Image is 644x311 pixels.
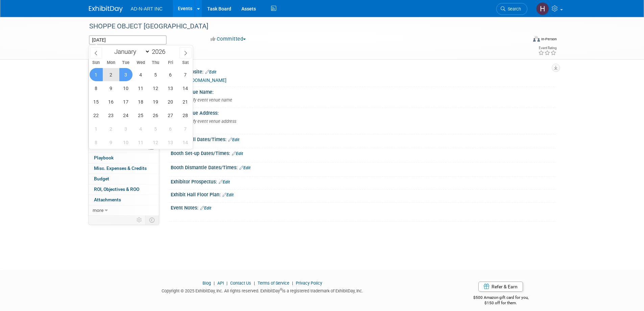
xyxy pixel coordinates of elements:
[89,286,436,294] div: Copyright © 2025 ExhibitDay, Inc. All rights reserved. ExhibitDay is a registered trademark of Ex...
[178,61,193,65] span: Sat
[89,6,123,13] img: ExhibitDay
[478,282,523,292] a: Refer & Earn
[119,82,133,95] span: February 10, 2026
[164,122,177,135] span: March 6, 2026
[149,136,162,149] span: March 12, 2026
[148,61,163,65] span: Thu
[134,216,145,224] td: Personalize Event Tab Strip
[232,151,243,156] a: Edit
[119,122,133,135] span: March 3, 2026
[90,95,103,108] span: February 15, 2026
[171,108,555,116] div: Event Venue Address:
[163,61,178,65] span: Fri
[252,281,257,286] span: |
[171,148,555,157] div: Booth Set-up Dates/Times:
[179,68,192,81] span: February 7, 2026
[89,101,159,111] a: Asset Reservations
[205,70,216,74] a: Edit
[87,20,517,32] div: SHOPPE OBJECT [GEOGRAPHIC_DATA]
[171,162,555,171] div: Booth Dismantle Dates/Times:
[178,97,232,103] span: Specify event venue name
[290,281,295,286] span: |
[164,82,177,95] span: February 13, 2026
[179,122,192,135] span: March 7, 2026
[296,281,322,286] a: Privacy Policy
[89,205,159,216] a: more
[90,109,103,122] span: February 22, 2026
[258,281,289,286] a: Terms of Service
[164,95,177,108] span: February 20, 2026
[225,281,229,286] span: |
[171,87,555,95] div: Event Venue Name:
[230,281,251,286] a: Contact Us
[89,80,159,90] a: Staff2
[89,132,159,142] a: Sponsorships
[93,145,105,150] span: Tasks
[104,136,118,149] span: March 9, 2026
[94,176,109,181] span: Budget
[134,122,147,135] span: March 4, 2026
[145,216,159,224] td: Toggle Event Tabs
[208,36,248,43] button: Committed
[149,122,162,135] span: March 5, 2026
[89,70,159,80] a: Booth
[111,47,150,56] select: Month
[171,134,555,143] div: Exhibit Hall Dates/Times:
[179,82,192,95] span: February 14, 2026
[134,68,147,81] span: February 4, 2026
[131,6,163,12] span: AD-N-ART INC
[496,3,527,15] a: Search
[178,119,236,124] span: Specify event venue address
[104,95,118,108] span: February 16, 2026
[94,186,139,192] span: ROI, Objectives & ROO
[119,68,133,81] span: February 3, 2026
[200,206,211,210] a: Edit
[222,193,234,197] a: Edit
[89,35,167,45] input: Event Start Date - End Date
[533,36,540,42] img: Format-Inperson.png
[134,109,147,122] span: February 25, 2026
[164,68,177,81] span: February 6, 2026
[119,136,133,149] span: March 10, 2026
[89,143,159,153] a: Tasks
[171,177,555,185] div: Exhibitor Prospectus:
[104,68,118,81] span: February 2, 2026
[90,82,103,95] span: February 8, 2026
[228,137,239,142] a: Edit
[505,6,521,12] span: Search
[104,122,118,135] span: March 2, 2026
[90,122,103,135] span: March 1, 2026
[89,184,159,195] a: ROI, Objectives & ROO
[179,109,192,122] span: February 28, 2026
[446,290,555,306] div: $500 Amazon gift card for you,
[202,281,211,286] a: Blog
[280,288,282,291] sup: ®
[149,95,162,108] span: February 19, 2026
[134,95,147,108] span: February 18, 2026
[89,90,159,101] a: Travel Reservations
[134,136,147,149] span: March 11, 2026
[179,95,192,108] span: February 21, 2026
[538,46,556,50] div: Event Rating
[212,281,216,286] span: |
[179,77,226,83] a: [URL][DOMAIN_NAME]
[171,67,555,75] div: Event Website:
[164,109,177,122] span: February 27, 2026
[149,68,162,81] span: February 5, 2026
[89,174,159,184] a: Budget
[89,61,104,65] span: Sun
[446,300,555,306] div: $150 off for them.
[90,136,103,149] span: March 8, 2026
[134,82,147,95] span: February 11, 2026
[487,35,557,45] div: Event Format
[104,82,118,95] span: February 9, 2026
[150,48,170,55] input: Year
[171,190,555,198] div: Exhibit Hall Floor Plan:
[119,95,133,108] span: February 17, 2026
[171,203,555,212] div: Event Notes:
[219,180,230,184] a: Edit
[179,136,192,149] span: March 14, 2026
[89,163,159,174] a: Misc. Expenses & Credits
[217,281,224,286] a: API
[119,109,133,122] span: February 24, 2026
